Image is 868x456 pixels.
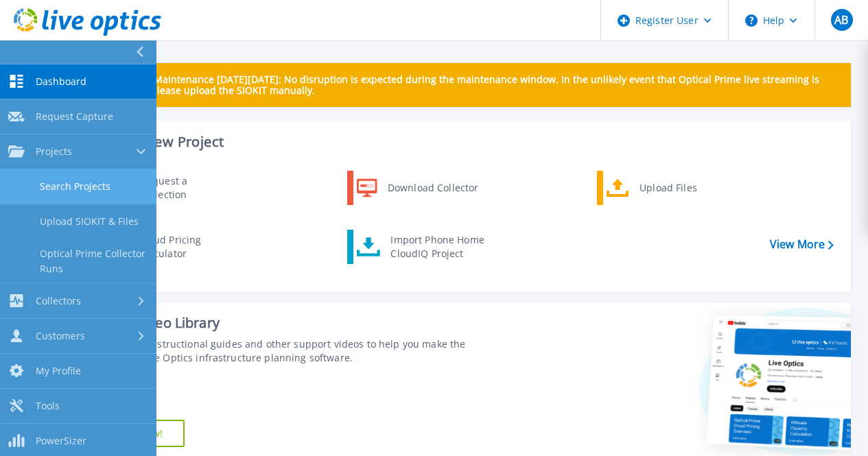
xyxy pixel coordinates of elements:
span: PowerSizer [36,435,86,447]
p: Scheduled Maintenance [DATE][DATE]: No disruption is expected during the maintenance window. In t... [102,74,840,96]
span: My Profile [36,365,81,377]
a: Download Collector [347,171,488,205]
span: Dashboard [36,75,86,88]
div: Support Video Library [80,314,488,332]
div: Upload Files [633,174,734,202]
h3: Start a New Project [97,134,833,149]
span: Projects [36,145,72,158]
div: Find tutorials, instructional guides and other support videos to help you make the most of your L... [80,337,488,365]
div: Cloud Pricing Calculator [132,233,234,261]
span: Collectors [36,295,81,307]
a: View More [770,238,834,251]
span: Request Capture [36,110,113,123]
div: Request a Collection [134,174,234,202]
a: Cloud Pricing Calculator [97,230,237,264]
div: Download Collector [381,174,484,202]
a: Request a Collection [97,171,237,205]
div: Import Phone Home CloudIQ Project [384,233,491,261]
span: Customers [36,330,85,342]
span: Tools [36,400,60,412]
a: Upload Files [597,171,738,205]
span: AB [834,14,848,25]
